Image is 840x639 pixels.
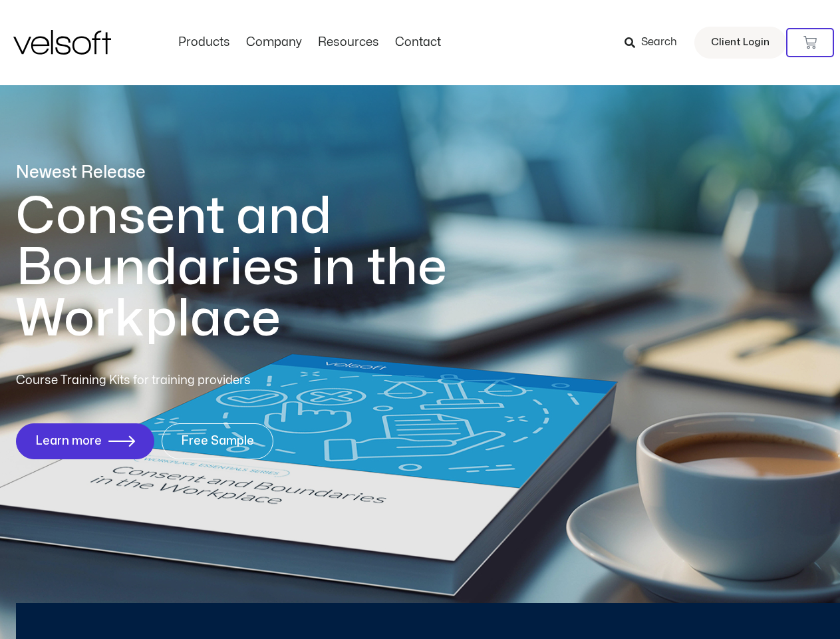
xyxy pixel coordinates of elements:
[13,30,111,55] img: Velsoft Training Materials
[694,27,786,59] a: Client Login
[387,35,449,50] a: ContactMenu Toggle
[35,435,102,448] span: Learn more
[16,371,347,390] p: Course Training Kits for training providers
[162,423,273,459] a: Free Sample
[238,35,310,50] a: CompanyMenu Toggle
[16,423,154,459] a: Learn more
[711,34,770,51] span: Client Login
[181,435,254,448] span: Free Sample
[170,35,238,50] a: ProductsMenu Toggle
[16,161,501,184] p: Newest Release
[641,34,677,51] span: Search
[625,31,686,54] a: Search
[310,35,387,50] a: ResourcesMenu Toggle
[170,35,449,50] nav: Menu
[16,191,501,345] h1: Consent and Boundaries in the Workplace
